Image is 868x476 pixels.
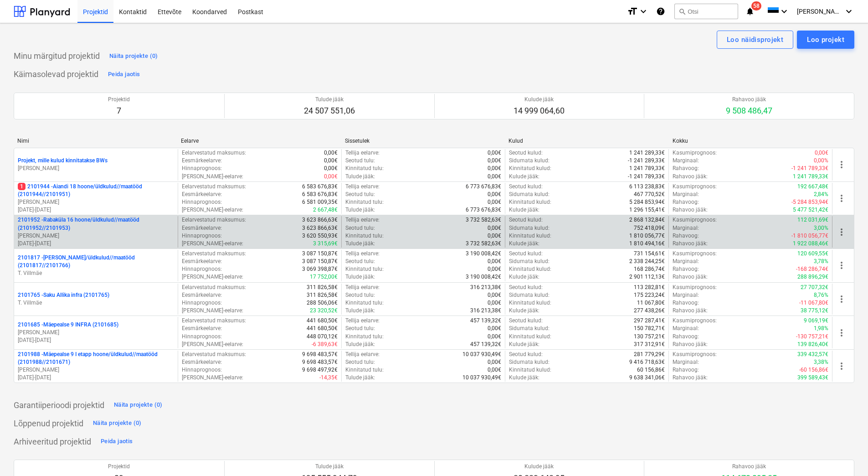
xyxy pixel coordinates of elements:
[302,232,338,240] p: 3 620 550,93€
[791,198,828,206] p: -5 284 853,94€
[629,258,665,265] p: 2 338 244,25€
[509,317,543,325] p: Seotud kulud :
[509,307,539,315] p: Kulude jääk :
[637,366,665,374] p: 60 156,86€
[836,260,847,271] span: more_vert
[302,224,338,232] p: 3 623 866,63€
[726,105,772,116] p: 9 508 486,47
[182,299,222,307] p: Hinnaprognoos :
[345,325,375,332] p: Seotud tulu :
[509,165,551,172] p: Kinnitatud kulud :
[345,183,380,191] p: Tellija eelarve :
[797,31,854,49] button: Loo projekt
[182,198,222,206] p: Hinnaprognoos :
[466,216,501,224] p: 3 732 582,63€
[801,284,828,291] p: 27 707,32€
[673,358,699,366] p: Marginaal :
[18,254,174,269] p: 2101817 - [PERSON_NAME]/üldkulud//maatööd (2101817//2101766)
[345,265,384,273] p: Kinnitatud tulu :
[345,307,375,315] p: Tulude jääk :
[470,317,501,325] p: 457 139,32€
[509,206,539,214] p: Kulude jääk :
[634,191,665,198] p: 467 770,52€
[307,317,338,325] p: 441 680,50€
[509,284,543,291] p: Seotud kulud :
[815,149,828,157] p: 0,00€
[112,398,165,412] button: Näita projekte (0)
[182,374,243,382] p: [PERSON_NAME]-eelarve :
[634,351,665,358] p: 281 779,29€
[745,6,755,17] i: notifications
[182,165,222,172] p: Hinnaprognoos :
[673,183,717,191] p: Kasumiprognoos :
[797,341,828,348] p: 139 826,40€
[509,299,551,307] p: Kinnitatud kulud :
[814,258,828,265] p: 3,78%
[182,273,243,281] p: [PERSON_NAME]-eelarve :
[302,191,338,198] p: 6 583 676,83€
[18,216,174,248] div: 2101952 -Rabaküla 16 hoone/üldkulud//maatööd (2101952//2101953)[PERSON_NAME][DATE]-[DATE]
[509,273,539,281] p: Kulude jääk :
[345,216,380,224] p: Tellija eelarve :
[751,1,761,10] span: 58
[466,240,501,248] p: 3 732 582,63€
[628,157,665,165] p: -1 241 289,33€
[488,232,501,240] p: 0,00€
[814,191,828,198] p: 2,84%
[182,240,243,248] p: [PERSON_NAME]-eelarve :
[673,258,699,265] p: Marginaal :
[634,333,665,341] p: 130 757,21€
[836,227,847,238] span: more_vert
[14,51,100,62] p: Minu märgitud projektid
[673,317,717,325] p: Kasumiprognoos :
[797,250,828,258] p: 120 609,55€
[302,351,338,358] p: 9 698 483,57€
[466,250,501,258] p: 3 190 008,42€
[345,240,375,248] p: Tulude jääk :
[18,165,174,172] p: [PERSON_NAME]
[307,284,338,291] p: 311 826,58€
[814,325,828,332] p: 1,98%
[673,157,699,165] p: Marginaal :
[18,329,174,336] p: [PERSON_NAME]
[345,258,375,265] p: Seotud tulu :
[629,240,665,248] p: 1 810 494,16€
[101,436,133,447] div: Peida jaotis
[673,224,699,232] p: Marginaal :
[488,198,501,206] p: 0,00€
[18,157,108,165] p: Projekt, mille kulud kinnitatakse BWs
[836,361,847,372] span: more_vert
[673,307,708,315] p: Rahavoo jääk :
[673,240,708,248] p: Rahavoo jääk :
[674,4,738,19] button: Otsi
[470,307,501,315] p: 316 213,38€
[324,173,338,181] p: 0,00€
[182,366,222,374] p: Hinnaprognoos :
[302,358,338,366] p: 9 698 483,57€
[509,374,539,382] p: Kulude jääk :
[796,265,828,273] p: -168 286,74€
[673,325,699,332] p: Marginaal :
[18,183,174,198] p: 2101944 - Aiandi 18 hoone/üldkulud//maatööd (2101944//2101951)
[509,224,550,232] p: Sidumata kulud :
[673,216,717,224] p: Kasumiprognoos :
[470,284,501,291] p: 316 213,38€
[182,351,246,358] p: Eelarvestatud maksumus :
[814,291,828,299] p: 8,76%
[509,351,543,358] p: Seotud kulud :
[302,183,338,191] p: 6 583 676,83€
[18,321,118,329] p: 2101685 - Mäepealse 9 INFRA (2101685)
[509,265,551,273] p: Kinnitatud kulud :
[509,250,543,258] p: Seotud kulud :
[488,258,501,265] p: 0,00€
[304,96,355,103] p: Tulude jääk
[182,258,222,265] p: Eesmärkeelarve :
[509,149,543,157] p: Seotud kulud :
[324,157,338,165] p: 0,00€
[509,191,550,198] p: Sidumata kulud :
[634,341,665,348] p: 317 312,91€
[673,191,699,198] p: Marginaal :
[509,173,539,181] p: Kulude jääk :
[836,159,847,170] span: more_vert
[801,307,828,315] p: 38 775,12€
